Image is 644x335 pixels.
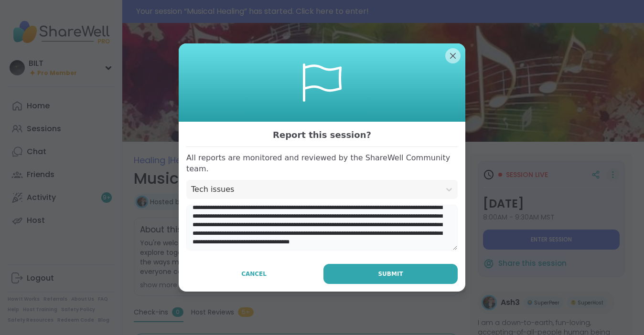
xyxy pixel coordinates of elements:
button: Submit [323,264,458,284]
button: Cancel [186,264,322,284]
span: Cancel [241,270,267,278]
span: Submit [378,270,403,278]
p: All reports are monitored and reviewed by the ShareWell Community team. [186,153,458,174]
div: Tech issues [191,184,436,195]
h3: Report this session? [186,127,458,143]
